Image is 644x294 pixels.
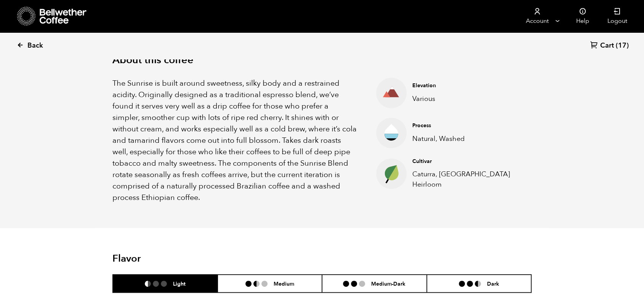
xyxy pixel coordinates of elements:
span: Back [27,41,43,50]
p: Caturra, [GEOGRAPHIC_DATA] Heirloom [412,169,520,190]
a: Cart (17) [590,41,629,51]
h4: Process [412,122,520,129]
h2: About this coffee [112,54,532,66]
h4: Cultivar [412,158,520,165]
h6: Medium [274,280,294,287]
span: (17) [616,41,629,50]
h2: Flavor [112,253,252,265]
h4: Elevation [412,82,520,89]
h6: Dark [487,280,499,287]
h6: Medium-Dark [371,280,405,287]
p: Natural, Washed [412,134,520,144]
h6: Light [173,280,186,287]
p: The Sunrise is built around sweetness, silky body and a restrained acidity. Originally designed a... [112,78,357,203]
p: Various [412,94,520,104]
span: Cart [600,41,614,50]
